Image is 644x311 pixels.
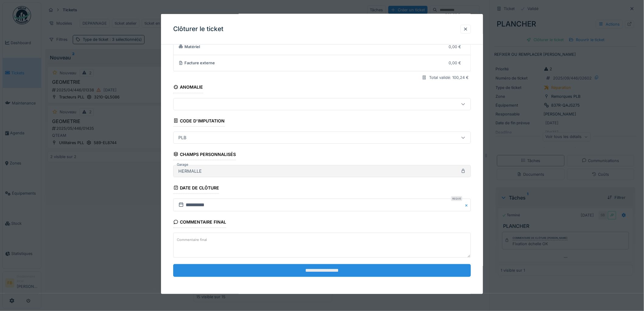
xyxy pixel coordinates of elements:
button: Close [464,199,471,211]
div: Commentaire final [173,217,226,228]
h3: Clôturer le ticket [173,25,223,33]
div: PLB [176,134,189,141]
div: Requis [451,196,462,201]
div: Code d'imputation [173,116,225,127]
div: Matériel [178,44,444,49]
div: HERMALLE [176,168,204,175]
div: Date de clôture [173,183,219,194]
div: Facture externe [178,60,444,66]
div: 0,00 € [449,60,461,66]
label: Commentaire final [176,236,208,244]
label: Garage [176,162,190,167]
summary: Facture externe0,00 € [176,57,468,69]
div: Total validé: 100,24 € [429,75,469,80]
div: 0,00 € [449,44,461,49]
div: Champs personnalisés [173,150,236,160]
summary: Matériel0,00 € [176,41,468,52]
div: Anomalie [173,83,203,93]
